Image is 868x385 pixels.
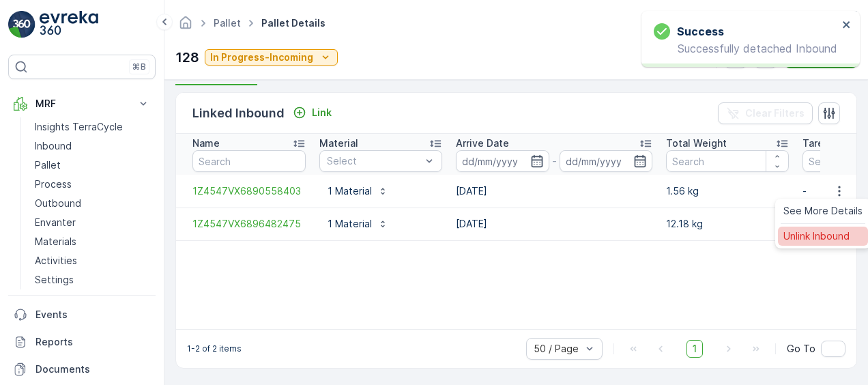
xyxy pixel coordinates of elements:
a: Envanter [29,213,156,232]
button: close [842,19,852,32]
p: ⌘B [132,61,146,72]
p: MRF [35,97,128,111]
img: logo [8,11,35,38]
p: 1 Material [328,184,372,198]
a: Process [29,175,156,194]
a: Activities [29,251,156,270]
p: 12.18 kg [666,217,789,231]
a: 1Z4547VX6890558403 [192,184,306,198]
input: dd/mm/yyyy [560,150,653,172]
p: Material [319,137,358,150]
p: - [552,153,557,169]
p: Arrive Date [456,137,509,150]
a: Reports [8,328,156,356]
h3: Success [677,23,724,40]
a: See More Details [778,201,868,220]
a: Homepage [178,20,193,32]
span: Go To [787,342,815,356]
span: Pallet Details [259,16,328,30]
p: Outbound [35,197,81,210]
p: 1.56 kg [666,184,789,198]
input: Search [666,150,789,172]
td: [DATE] [449,175,659,208]
p: 128 [175,47,199,68]
p: Materials [35,235,76,248]
input: Search [192,150,306,172]
p: Events [35,308,150,322]
span: Unlink Inbound [783,229,850,243]
p: In Progress-Incoming [210,51,313,64]
p: Clear Filters [745,106,805,120]
a: Events [8,301,156,328]
p: Link [312,106,332,119]
button: MRF [8,90,156,117]
p: Pallet [35,158,61,172]
button: In Progress-Incoming [205,49,338,66]
p: Insights TerraCycle [35,120,123,134]
button: 1 Material [319,213,396,235]
a: Insights TerraCycle [29,117,156,137]
button: Clear Filters [718,102,813,124]
p: Tare Weight [802,137,860,150]
td: [DATE] [449,208,659,240]
a: Inbound [29,137,156,156]
p: 1 Material [328,217,372,231]
a: 1Z4547VX6896482475 [192,217,306,231]
a: Settings [29,270,156,289]
p: Name [192,137,220,150]
button: 1 Material [319,180,396,202]
a: Materials [29,232,156,251]
p: Envanter [35,216,76,229]
p: Inbound [35,139,72,153]
button: Link [287,104,337,121]
a: Pallet [29,156,156,175]
p: Select [327,154,421,168]
a: Outbound [29,194,156,213]
p: Settings [35,273,74,287]
p: Linked Inbound [192,104,285,123]
p: Successfully detached Inbound [654,42,838,55]
p: Documents [35,362,150,376]
input: dd/mm/yyyy [456,150,549,172]
p: Process [35,177,72,191]
p: Activities [35,254,77,268]
p: Reports [35,335,150,349]
span: 1 [686,340,703,358]
p: 1-2 of 2 items [187,343,242,354]
img: logo_light-DOdMpM7g.png [40,11,98,38]
p: Total Weight [666,137,727,150]
a: Documents [8,356,156,383]
a: Pallet [214,17,241,29]
span: See More Details [783,204,863,218]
